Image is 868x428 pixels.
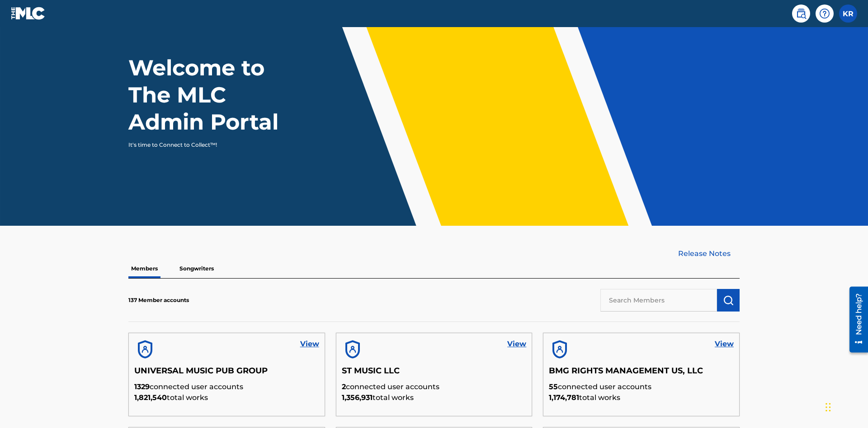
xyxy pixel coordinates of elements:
span: 1329 [134,382,150,391]
iframe: Chat Widget [823,385,868,428]
img: MLC Logo [11,7,46,20]
div: Help [816,5,834,23]
p: connected user accounts [549,381,734,392]
h5: BMG RIGHTS MANAGEMENT US, LLC [549,366,734,381]
span: 1,174,781 [549,393,579,402]
img: account [134,339,156,360]
input: Search Members [600,289,717,312]
p: total works [134,392,319,403]
span: 1,821,540 [134,393,167,402]
div: Drag [826,394,831,421]
a: Public Search [792,5,810,23]
img: search [796,8,807,19]
p: Songwriters [177,259,217,278]
img: account [549,339,571,360]
a: View [507,339,526,349]
span: 55 [549,382,558,391]
img: account [342,339,363,360]
span: 2 [342,382,346,391]
h1: Welcome to The MLC Admin Portal [128,54,297,135]
p: connected user accounts [342,381,527,392]
img: help [819,8,830,19]
a: View [715,339,734,349]
div: User Menu [839,5,857,23]
h5: UNIVERSAL MUSIC PUB GROUP [134,366,319,381]
p: Members [128,259,160,278]
a: Release Notes [678,248,740,259]
img: Search Works [723,295,734,306]
p: connected user accounts [134,381,319,392]
p: It's time to Connect to Collect™! [128,141,285,149]
span: 1,356,931 [342,393,373,402]
p: 137 Member accounts [128,296,189,304]
p: total works [549,392,734,403]
a: View [300,339,319,349]
iframe: Resource Center [843,283,868,357]
h5: ST MUSIC LLC [342,366,527,381]
p: total works [342,392,527,403]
